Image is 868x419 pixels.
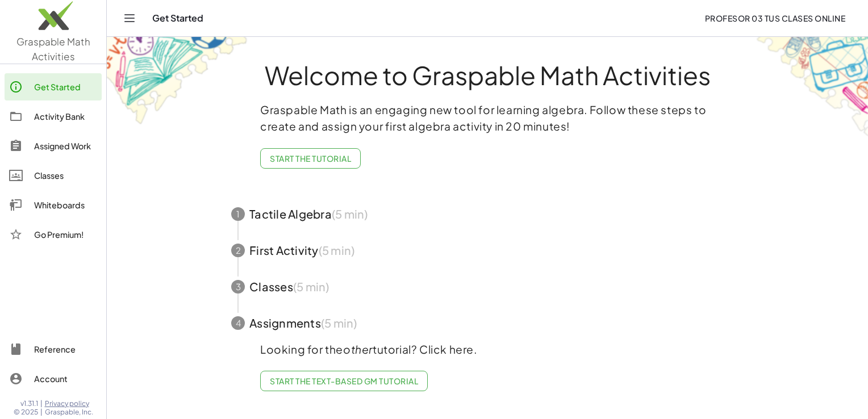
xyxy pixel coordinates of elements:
[45,408,93,417] span: Graspable, Inc.
[34,372,97,386] div: Account
[107,36,249,126] img: get-started-bg-ul-Ceg4j33I.png
[704,13,845,23] span: Profesor 03 Tus Clases Online
[34,80,97,94] div: Get Started
[231,316,245,330] div: 4
[34,139,97,153] div: Assigned Work
[14,408,38,417] span: © 2025
[5,191,102,219] a: Whiteboards
[5,162,102,189] a: Classes
[210,62,765,88] h1: Welcome to Graspable Math Activities
[120,9,139,27] button: Toggle navigation
[34,110,97,123] div: Activity Bank
[343,342,373,356] em: other
[5,336,102,363] a: Reference
[40,408,43,417] span: |
[45,399,93,408] a: Privacy policy
[218,269,757,305] button: 3Classes(5 min)
[218,196,757,232] button: 1Tactile Algebra(5 min)
[34,342,97,356] div: Reference
[260,371,428,391] a: Start the Text-based GM Tutorial
[5,132,102,160] a: Assigned Work
[5,73,102,100] a: Get Started
[270,153,351,164] span: Start the Tutorial
[5,103,102,130] a: Activity Bank
[20,399,38,408] span: v1.31.1
[695,8,854,28] button: Profesor 03 Tus Clases Online
[5,365,102,392] a: Account
[270,376,418,386] span: Start the Text-based GM Tutorial
[34,198,97,212] div: Whiteboards
[34,169,97,182] div: Classes
[40,399,43,408] span: |
[34,228,97,241] div: Go Premium!
[218,305,757,341] button: 4Assignments(5 min)
[231,280,245,294] div: 3
[231,207,245,221] div: 1
[260,102,715,135] p: Graspable Math is an engaging new tool for learning algebra. Follow these steps to create and ass...
[231,244,245,257] div: 2
[260,148,361,169] button: Start the Tutorial
[218,232,757,269] button: 2First Activity(5 min)
[260,341,715,358] p: Looking for the tutorial? Click here.
[16,35,90,62] span: Graspable Math Activities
